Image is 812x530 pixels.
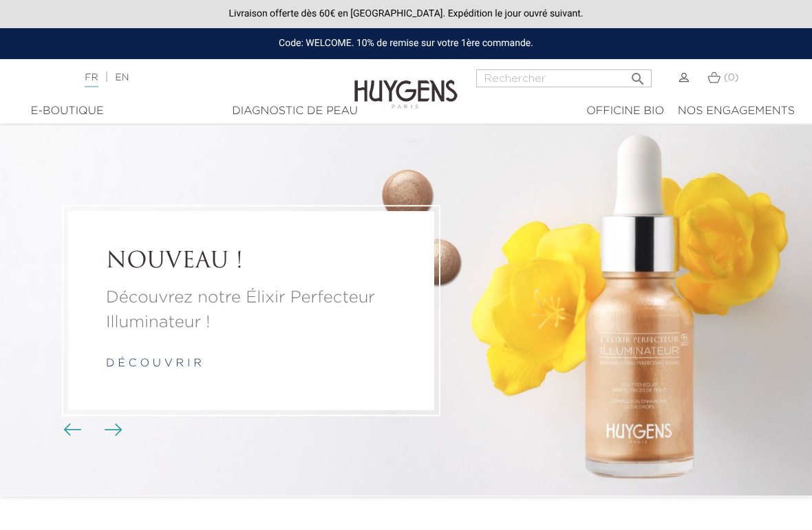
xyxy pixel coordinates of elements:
a: NOUVEAU ! [106,249,396,275]
a: Diagnostic de peau [124,103,465,120]
input: Rechercher [476,69,652,87]
i:  [630,67,646,83]
div: Officine Bio [586,103,664,120]
div: Nos engagements [678,103,795,120]
div: | [78,69,328,86]
div: E-Boutique [17,103,117,120]
a: Découvrez notre Élixir Perfecteur Illuminateur ! [106,286,396,335]
span: (0) [724,73,739,82]
a: d é c o u v r i r [106,359,202,370]
a: FR [85,73,98,87]
a: EN [115,73,129,82]
div: Diagnostic de peau [131,103,458,120]
button:  [626,65,650,84]
div: Boutons du carrousel [69,420,114,441]
img: Huygens [354,58,458,111]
